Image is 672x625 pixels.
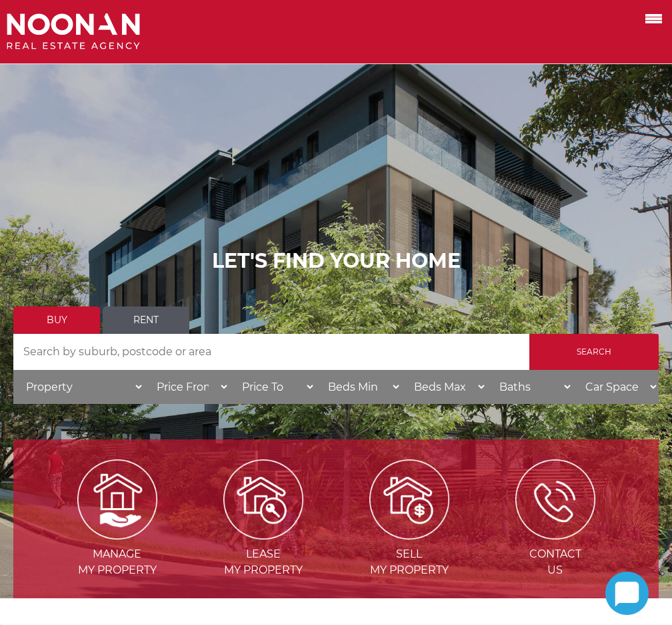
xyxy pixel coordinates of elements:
img: Lease my property [223,459,303,540]
a: Leasemy Property [191,493,335,577]
span: Lease my Property [191,546,335,578]
h1: LET'S FIND YOUR HOME [13,249,659,273]
img: Manage my Property [77,459,157,540]
img: Sell my property [369,459,449,540]
span: Manage my Property [45,546,189,578]
a: Rent [103,306,189,334]
input: Search [529,334,659,370]
img: ICONS [515,459,595,540]
a: Sellmy Property [337,493,481,577]
input: Search by suburb, postcode or area [13,334,529,370]
a: ContactUs [483,493,627,577]
a: Buy [13,306,100,334]
span: Sell my Property [337,546,481,578]
img: Noonan Real Estate Agency [7,13,140,50]
a: Managemy Property [45,493,189,577]
span: Contact Us [483,546,627,578]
